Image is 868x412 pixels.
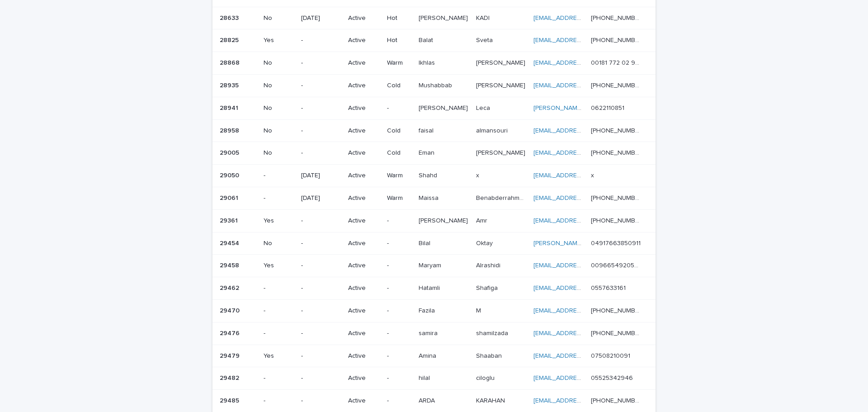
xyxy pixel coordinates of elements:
p: KARAHAN [476,395,507,405]
p: - [301,330,341,337]
p: No [264,104,294,112]
p: - [387,352,411,360]
p: [PERSON_NAME] [419,103,470,112]
a: [EMAIL_ADDRESS][DOMAIN_NAME] [533,262,636,269]
a: [EMAIL_ADDRESS][DOMAIN_NAME] [533,15,636,21]
p: Active [348,172,380,180]
p: Amina [419,350,438,360]
p: - [264,374,294,382]
p: - [264,330,294,337]
p: [PHONE_NUMBER] [591,193,643,202]
a: [EMAIL_ADDRESS][DOMAIN_NAME] [533,172,636,179]
p: 05525342946 [591,373,635,382]
p: [PHONE_NUMBER] [591,147,643,157]
p: - [264,172,294,180]
p: 00966549205849 [591,260,643,270]
a: [EMAIL_ADDRESS][DOMAIN_NAME] [533,308,636,314]
p: Active [348,330,380,337]
p: [DATE] [301,172,341,180]
p: 28958 [220,125,241,135]
p: - [301,397,341,405]
p: - [301,352,341,360]
p: Warm [387,172,411,180]
p: No [264,59,294,67]
p: No [264,82,294,90]
p: 0622110851 [591,103,626,112]
p: - [387,217,411,225]
p: Active [348,307,380,315]
p: Yes [264,217,294,225]
tr: 2905029050 -[DATE]ActiveWarmShahdShahd xx [EMAIL_ADDRESS][DOMAIN_NAME] xx [212,165,656,187]
p: 00181 772 02 903 [591,57,643,67]
p: 29485 [220,395,241,405]
p: 29482 [220,373,241,382]
p: [PHONE_NUMBER] [591,215,643,225]
p: [DATE] [301,14,341,22]
p: 29470 [220,305,241,315]
p: - [301,307,341,315]
p: 28868 [220,57,241,67]
tr: 2947629476 --Active-samirasamira shamilzadashamilzada [EMAIL_ADDRESS][DOMAIN_NAME] [PHONE_NUMBER]... [212,322,656,345]
p: 29361 [220,215,240,225]
p: Warm [387,194,411,202]
p: [PHONE_NUMBER] [591,80,643,90]
p: Oktay [476,238,495,247]
tr: 2886828868 No-ActiveWarmIkhlasIkhlas [PERSON_NAME][PERSON_NAME] [EMAIL_ADDRESS][PERSON_NAME][DOMA... [212,52,656,75]
p: Mushabbab [419,80,454,90]
p: 29458 [220,260,241,270]
p: Shahd [419,170,439,180]
p: - [301,240,341,247]
tr: 2893528935 No-ActiveColdMushabbabMushabbab [PERSON_NAME][PERSON_NAME] [EMAIL_ADDRESS][DOMAIN_NAME... [212,74,656,97]
p: 29050 [220,170,241,180]
p: - [301,104,341,112]
a: [EMAIL_ADDRESS][DOMAIN_NAME] [533,375,636,381]
tr: 2946229462 --Active-HatamliHatamli ShafigaShafiga [EMAIL_ADDRESS][DOMAIN_NAME] 05576331610557633161 [212,277,656,300]
tr: 2948229482 --Active-hilalhilal cilogluciloglu [EMAIL_ADDRESS][DOMAIN_NAME] 0552534294605525342946 [212,367,656,390]
p: - [387,262,411,270]
a: [EMAIL_ADDRESS][DOMAIN_NAME] [533,285,636,291]
a: [EMAIL_ADDRESS][PERSON_NAME][DOMAIN_NAME] [533,60,685,66]
p: Ikhlas [419,57,437,67]
p: Active [348,284,380,292]
a: [EMAIL_ADDRESS][PERSON_NAME][DOMAIN_NAME] [533,150,685,156]
tr: 2882528825 Yes-ActiveHotBalatBalat SvetaSveta [EMAIL_ADDRESS][DOMAIN_NAME] [PHONE_NUMBER][PHONE_N... [212,29,656,52]
p: - [301,37,341,44]
p: - [387,397,411,405]
p: Fazila [419,305,437,315]
p: No [264,127,294,135]
p: 0557633161 [591,283,627,292]
p: Benabderrahmane [476,193,528,202]
tr: 2945829458 Yes-Active-MaryamMaryam AlrashidiAlrashidi [EMAIL_ADDRESS][DOMAIN_NAME] 00966549205849... [212,255,656,277]
p: Cold [387,82,411,90]
p: 29479 [220,350,241,360]
p: - [301,374,341,382]
tr: 2894128941 No-Active-[PERSON_NAME][PERSON_NAME] LecaLeca [PERSON_NAME][EMAIL_ADDRESS][DOMAIN_NAME... [212,97,656,119]
p: - [387,240,411,247]
p: [PHONE_NUMBER] [591,125,643,135]
p: Active [348,149,380,157]
p: ARDA [419,395,437,405]
a: [EMAIL_ADDRESS][DOMAIN_NAME] [533,218,636,224]
a: [EMAIL_ADDRESS][DOMAIN_NAME] [533,353,636,359]
tr: 2947929479 Yes-Active-AminaAmina ShaabanShaaban [EMAIL_ADDRESS][DOMAIN_NAME] 0750821009107508210091 [212,345,656,367]
p: [PHONE_NUMBER] [591,305,643,315]
a: [PERSON_NAME][EMAIL_ADDRESS][DOMAIN_NAME] [533,105,685,111]
p: - [301,82,341,90]
p: Active [348,262,380,270]
p: Maissa [419,193,440,202]
p: Maryam [419,260,443,270]
p: No [264,240,294,247]
p: Amr [476,215,489,225]
p: Hot [387,14,411,22]
p: [PERSON_NAME] [419,215,470,225]
p: Active [348,127,380,135]
p: samira [419,328,439,337]
p: [PERSON_NAME] [476,80,527,90]
tr: 2945429454 No-Active-BilalBilal OktayOktay [PERSON_NAME][EMAIL_ADDRESS][DOMAIN_NAME] 049176638509... [212,232,656,255]
p: Active [348,240,380,247]
p: 04917663850911 [591,238,642,247]
tr: 2900529005 No-ActiveColdEmanEman [PERSON_NAME][PERSON_NAME] [EMAIL_ADDRESS][PERSON_NAME][DOMAIN_N... [212,142,656,165]
p: - [387,284,411,292]
a: [EMAIL_ADDRESS][DOMAIN_NAME] [533,82,636,89]
p: [PERSON_NAME] [476,147,527,157]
